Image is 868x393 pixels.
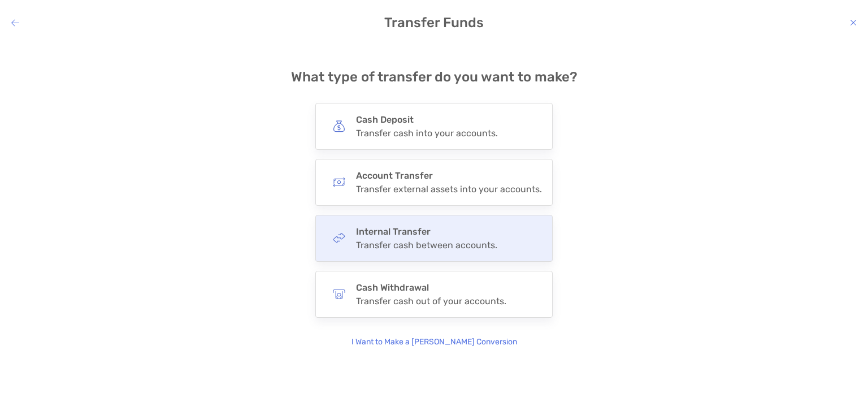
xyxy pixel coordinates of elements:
div: Transfer cash between accounts. [356,240,497,251]
p: I Want to Make a [PERSON_NAME] Conversion [351,336,517,348]
img: button icon [333,120,345,132]
div: Transfer cash out of your accounts. [356,296,506,306]
h4: Cash Deposit [356,114,498,125]
img: button icon [333,288,345,300]
img: button icon [333,232,345,244]
h4: Internal Transfer [356,226,497,237]
img: button icon [333,176,345,188]
div: Transfer external assets into your accounts. [356,184,542,195]
h4: What type of transfer do you want to make? [291,69,578,85]
h4: Account Transfer [356,170,542,181]
div: Transfer cash into your accounts. [356,128,498,139]
h4: Cash Withdrawal [356,282,506,293]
